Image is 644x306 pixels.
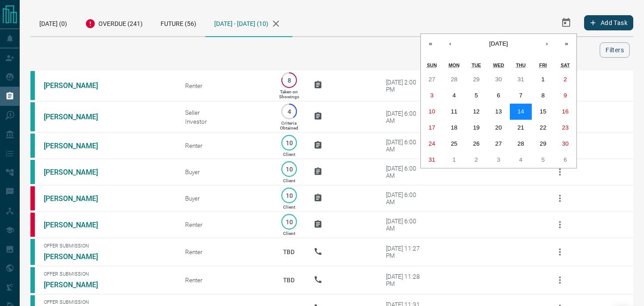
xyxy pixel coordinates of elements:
button: September 3, 2025 [487,152,510,168]
span: Offer Submission [44,243,172,249]
button: August 11, 2025 [443,104,466,120]
div: property.ca [30,186,35,210]
abbr: August 28, 2025 [517,140,524,147]
abbr: August 1, 2025 [541,76,544,83]
a: [PERSON_NAME] [44,113,111,121]
button: August 3, 2025 [421,88,443,104]
div: condos.ca [30,267,35,293]
button: » [557,34,576,54]
button: [DATE] [460,34,537,54]
abbr: July 30, 2025 [495,76,502,83]
abbr: August 31, 2025 [428,156,435,163]
abbr: September 5, 2025 [541,156,544,163]
p: 8 [286,77,292,84]
span: [DATE] [489,40,508,47]
button: September 5, 2025 [532,152,554,168]
a: [PERSON_NAME] [44,81,111,90]
a: [PERSON_NAME] [44,252,111,261]
abbr: August 8, 2025 [541,92,544,99]
abbr: August 4, 2025 [453,92,456,99]
button: August 10, 2025 [421,104,443,120]
button: « [421,34,441,54]
a: [PERSON_NAME] [44,168,111,176]
div: condos.ca [30,134,35,158]
button: September 4, 2025 [510,152,532,168]
div: [DATE] - [DATE] (10) [205,9,292,37]
abbr: September 2, 2025 [475,156,478,163]
abbr: August 25, 2025 [451,140,458,147]
abbr: August 23, 2025 [562,124,568,131]
abbr: August 9, 2025 [563,92,567,99]
abbr: July 29, 2025 [473,76,480,83]
button: September 2, 2025 [465,152,487,168]
button: July 30, 2025 [487,71,510,88]
button: August 22, 2025 [532,120,554,136]
a: [PERSON_NAME] [44,221,111,229]
button: August 21, 2025 [510,120,532,136]
button: August 19, 2025 [465,120,487,136]
div: property.ca [30,213,35,237]
button: July 27, 2025 [421,71,443,88]
div: condos.ca [30,239,35,265]
button: Filters [600,42,630,58]
abbr: July 28, 2025 [451,76,458,83]
p: 4 [286,108,292,115]
div: [DATE] 2:00 PM [386,79,424,93]
div: Renter [185,82,265,89]
abbr: August 3, 2025 [430,92,433,99]
button: August 13, 2025 [487,104,510,120]
div: [DATE] 6:00 AM [386,165,424,179]
button: August 18, 2025 [443,120,466,136]
abbr: September 3, 2025 [497,156,500,163]
abbr: August 19, 2025 [473,124,480,131]
button: August 4, 2025 [443,88,466,104]
button: August 26, 2025 [465,136,487,152]
p: Client [283,205,295,210]
button: August 15, 2025 [532,104,554,120]
div: [DATE] 6:00 AM [386,110,424,124]
button: August 7, 2025 [510,88,532,104]
abbr: August 7, 2025 [519,92,522,99]
button: August 17, 2025 [421,120,443,136]
button: August 25, 2025 [443,136,466,152]
abbr: August 24, 2025 [428,140,435,147]
abbr: August 22, 2025 [540,124,547,131]
button: August 1, 2025 [532,71,554,88]
button: August 28, 2025 [510,136,532,152]
button: August 6, 2025 [487,88,510,104]
div: Renter [185,221,265,228]
button: › [537,34,557,54]
button: August 27, 2025 [487,136,510,152]
a: [PERSON_NAME] [44,142,111,150]
abbr: September 6, 2025 [563,156,567,163]
div: [DATE] 6:00 AM [386,191,424,205]
button: August 23, 2025 [554,120,576,136]
p: 10 [286,139,292,146]
abbr: August 26, 2025 [473,140,480,147]
button: August 12, 2025 [465,104,487,120]
abbr: July 31, 2025 [517,76,524,83]
button: August 24, 2025 [421,136,443,152]
abbr: August 29, 2025 [540,140,547,147]
button: August 9, 2025 [554,88,576,104]
button: July 31, 2025 [510,71,532,88]
abbr: August 17, 2025 [428,124,435,131]
button: September 6, 2025 [554,152,576,168]
p: Criteria Obtained [280,121,298,130]
div: condos.ca [30,160,35,184]
p: 10 [286,192,292,199]
div: condos.ca [30,71,35,100]
button: August 30, 2025 [554,136,576,152]
abbr: September 1, 2025 [453,156,456,163]
button: August 8, 2025 [532,88,554,104]
button: July 28, 2025 [443,71,466,88]
abbr: August 12, 2025 [473,108,480,115]
abbr: Tuesday [472,63,481,68]
button: August 2, 2025 [554,71,576,88]
p: TBD [278,240,300,264]
button: Select Date Range [555,12,577,34]
span: Offer Submission [44,299,172,305]
button: August 14, 2025 [510,104,532,120]
span: Offer Submission [44,271,172,277]
a: [PERSON_NAME] [44,281,111,289]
